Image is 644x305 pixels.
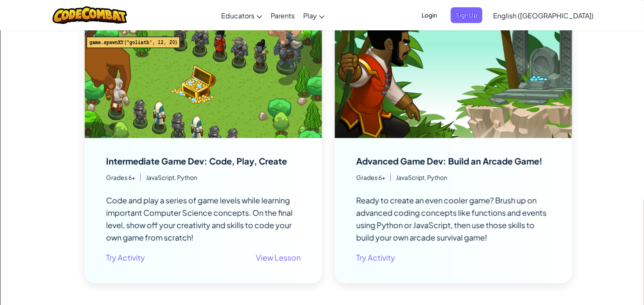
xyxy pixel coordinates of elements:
[489,4,598,27] a: English ([GEOGRAPHIC_DATA])
[3,20,641,28] div: Sort A > Z
[451,7,482,23] button: Sign Up
[493,11,594,20] span: English ([GEOGRAPHIC_DATA])
[266,4,299,27] a: Parents
[3,51,641,59] div: Options
[3,28,641,35] div: Sort New > Old
[3,59,641,66] div: Sign out
[3,43,641,51] div: Delete
[221,11,254,20] span: Educators
[217,4,266,27] a: Educators
[299,4,329,27] a: Play
[3,35,641,43] div: Move To ...
[3,3,179,11] div: Home
[417,7,442,23] button: Login
[3,11,79,20] input: Search outlines
[303,11,317,20] span: Play
[53,6,127,24] img: CodeCombat logo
